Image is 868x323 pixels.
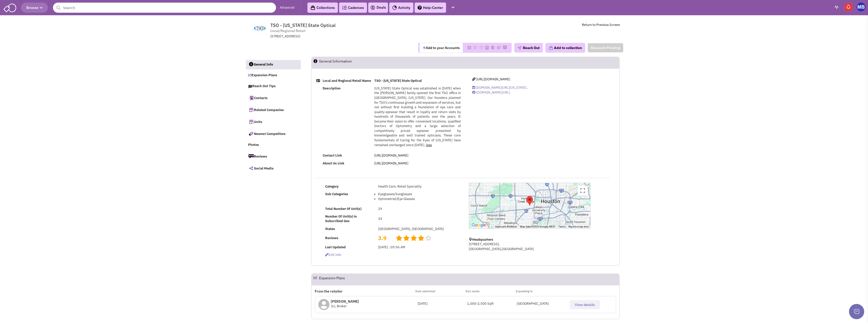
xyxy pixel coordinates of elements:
[26,5,43,10] span: Browse
[470,222,487,228] img: Google
[476,85,528,90] span: [DOMAIN_NAME][URL][US_STATE]..
[378,234,392,237] h2: 3.9
[415,289,466,294] p: Date submitted
[857,3,865,11] img: Mac Brady
[325,245,346,249] b: Last Updated
[418,301,467,306] div: [DATE]
[325,236,338,240] b: Reviews
[526,196,533,206] div: TSO - Texas State Optical
[582,23,620,27] a: Return to Previous Screen
[575,302,595,307] span: View details
[331,304,347,308] span: JLL Broker
[418,6,422,10] img: help.png
[53,3,276,13] input: Search
[325,214,357,223] b: Number Of Unit(s) in Subscribed Geo
[549,46,553,50] img: icon-collection-lavender.png
[497,45,501,50] img: Please add to your accounts
[467,301,517,306] div: 1,000-2,500 Sqft
[495,225,517,228] button: Keyboard shortcuts
[270,34,403,39] div: [STREET_ADDRESS]
[389,3,413,13] a: Activity
[323,79,371,83] b: Local and Regional Retail Name
[270,22,336,28] span: TSO - [US_STATE] State Optical
[377,243,462,251] td: [DATE] : 05:56 AM
[377,183,462,190] td: Health Care, Retail Speciality
[472,90,510,95] a: [DOMAIN_NAME][URL]
[378,197,461,202] li: Optometrist/Eye Glasses
[516,289,566,294] p: Expanding in
[470,222,487,228] a: Open this area in Google Maps (opens a new window)
[517,301,566,306] div: [GEOGRAPHIC_DATA]
[246,140,301,150] a: Photos
[568,225,589,228] a: Report a map error
[339,3,367,13] a: Cadences
[479,45,483,50] img: Please add to your accounts
[374,86,461,147] span: [US_STATE] State Optical was established in [DATE] when the [PERSON_NAME] family opened the first...
[21,3,48,13] button: Browse
[415,3,446,13] a: Help-Center
[325,184,339,189] b: Category
[310,5,315,10] img: icon-collection-lavender-black.svg
[570,300,600,309] button: View details
[466,289,516,294] p: Size needs
[469,242,590,251] p: [STREET_ADDRESS], [GEOGRAPHIC_DATA],[GEOGRAPHIC_DATA]
[323,161,344,165] b: About Us Link
[246,128,301,139] a: Nearest Competitors
[325,253,341,257] span: Edit info
[4,3,16,12] img: SmartAdmin
[578,186,588,196] button: Toggle fullscreen view
[246,82,301,91] a: Reach Out Tips
[246,116,301,127] a: Units
[246,93,301,103] a: Contacts
[545,43,585,53] button: Add to collection
[420,43,463,53] button: Add to your Accounts
[378,192,461,197] li: Eyeglasses/Sunglasses
[472,237,493,242] b: Headquarters
[520,225,555,228] span: Map data ©2025 Google, INEGI
[331,299,359,304] p: [PERSON_NAME]
[476,77,510,81] span: [URL][DOMAIN_NAME]
[503,45,507,50] img: Please add to your accounts
[377,213,462,225] td: 33
[518,46,522,50] img: plane.png
[476,90,510,95] span: [DOMAIN_NAME][URL]
[270,28,305,34] span: Local/Regional Retail
[246,163,301,174] a: Social Media
[374,153,408,158] a: [URL][DOMAIN_NAME]
[325,207,361,211] b: Total Number Of Unit(s)
[426,143,432,147] a: less
[323,86,341,90] b: Description
[514,43,543,53] button: Reach Out
[246,151,301,162] a: Reviews
[280,5,294,10] a: Advanced
[374,79,422,83] b: TSO - [US_STATE] State Optical
[325,192,348,196] b: Sub Categories
[342,6,347,9] img: Cadences_logo.png
[370,5,375,11] img: icon-deals.svg
[473,45,477,50] img: Please add to your accounts
[472,85,528,90] a: [DOMAIN_NAME][URL][US_STATE]..
[377,205,462,213] td: 29
[370,5,386,11] a: Deals
[246,71,301,80] a: Expansion Plans
[319,57,381,68] h2: General Information
[246,104,301,115] a: Related Companies
[319,274,345,285] h2: Expansion Plans
[374,161,408,165] a: [URL][DOMAIN_NAME]
[307,3,338,13] a: Collections
[325,227,335,231] b: States
[472,77,510,81] a: [URL][DOMAIN_NAME]
[491,45,495,50] img: Please add to your accounts
[392,5,397,10] img: Activity.png
[315,289,415,294] p: From the retailer
[246,60,301,70] a: General Info
[377,225,462,233] td: [GEOGRAPHIC_DATA], [GEOGRAPHIC_DATA]
[558,225,565,228] a: Terms (opens in new tab)
[323,153,342,158] b: Contact Link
